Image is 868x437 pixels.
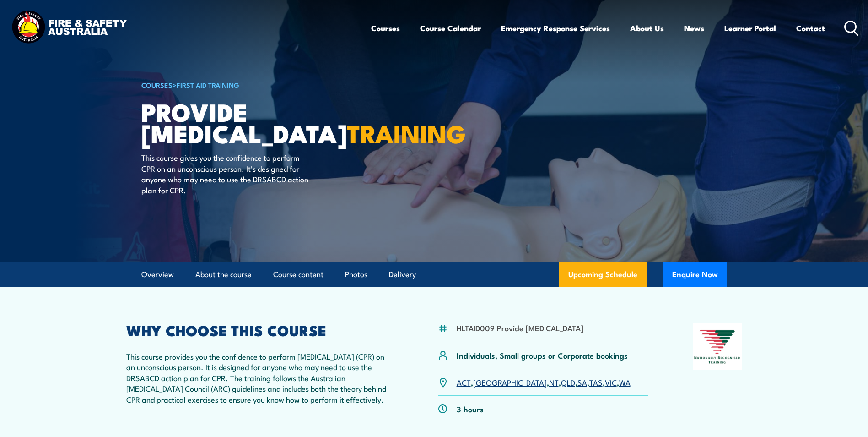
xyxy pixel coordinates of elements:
[724,16,776,40] a: Learner Portal
[663,262,727,287] button: Enquire Now
[347,114,466,152] strong: TRAINING
[273,262,323,287] a: Course content
[457,377,471,388] a: ACT
[549,377,559,388] a: NT
[605,377,617,388] a: VIC
[559,262,647,287] a: Upcoming Schedule
[577,377,587,388] a: SA
[619,377,631,388] a: WA
[141,262,174,287] a: Overview
[126,351,394,404] p: This course provides you the confidence to perform [MEDICAL_DATA] (CPR) on an unconscious person....
[630,16,664,40] a: About Us
[420,16,481,40] a: Course Calendar
[371,16,400,40] a: Courses
[141,152,308,195] p: This course gives you the confidence to perform CPR on an unconscious person. It’s designed for a...
[141,80,173,90] a: COURSES
[457,377,631,388] p: , , , , , , ,
[457,404,484,414] p: 3 hours
[796,16,825,40] a: Contact
[501,16,610,40] a: Emergency Response Services
[126,323,394,336] h2: WHY CHOOSE THIS COURSE
[195,262,252,287] a: About the course
[457,322,583,333] li: HLTAID009 Provide [MEDICAL_DATA]
[141,79,367,90] h6: >
[561,377,575,388] a: QLD
[345,262,367,287] a: Photos
[141,101,367,143] h1: Provide [MEDICAL_DATA]
[684,16,704,40] a: News
[693,323,742,370] img: Nationally Recognised Training logo.
[589,377,603,388] a: TAS
[177,80,239,90] a: First Aid Training
[389,262,416,287] a: Delivery
[457,350,628,361] p: Individuals, Small groups or Corporate bookings
[473,377,547,388] a: [GEOGRAPHIC_DATA]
